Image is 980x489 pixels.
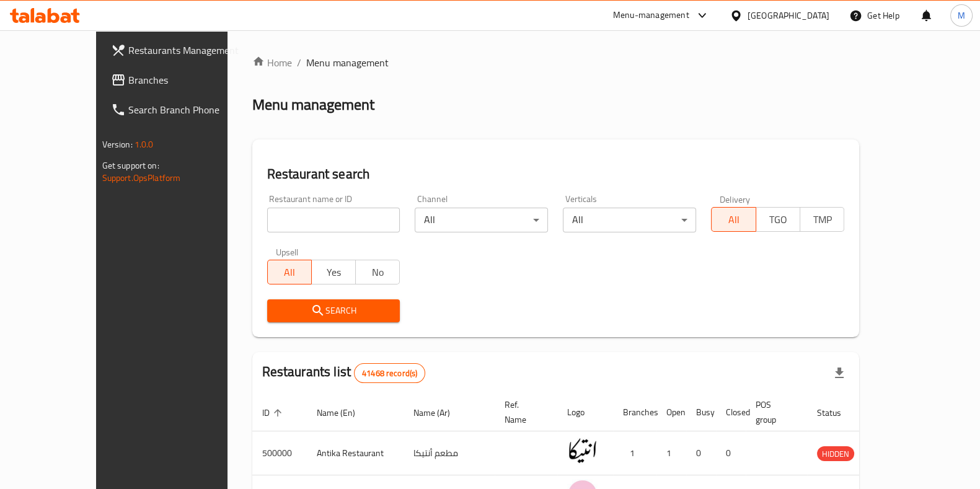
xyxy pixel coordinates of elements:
div: All [563,208,696,232]
span: Search Branch Phone [128,102,250,117]
label: Delivery [720,195,751,203]
td: 1 [656,431,686,475]
th: Branches [613,394,656,431]
h2: Restaurant search [267,165,845,183]
div: All [415,208,548,232]
div: Total records count [354,363,425,383]
span: 41468 record(s) [355,368,425,379]
button: All [711,207,756,232]
span: Name (En) [317,405,371,420]
a: Branches [101,65,260,95]
span: Ref. Name [505,397,542,427]
span: Menu management [306,55,389,70]
h2: Menu management [252,95,374,115]
span: Restaurants Management [128,43,250,58]
td: 0 [716,431,746,475]
div: HIDDEN [817,446,854,461]
button: TGO [756,207,800,232]
td: Antika Restaurant [307,431,404,475]
th: Busy [686,394,716,431]
th: Closed [716,394,746,431]
a: Support.OpsPlatform [102,170,181,186]
th: Open [656,394,686,431]
span: All [273,263,307,281]
img: Antika Restaurant [567,435,598,466]
span: Branches [128,73,250,87]
span: All [717,211,751,229]
label: Upsell [276,247,299,256]
button: All [267,260,312,284]
a: Search Branch Phone [101,95,260,125]
td: 1 [613,431,656,475]
span: Yes [317,263,351,281]
div: Menu-management [613,8,689,23]
span: No [361,263,395,281]
nav: breadcrumb [252,55,860,70]
span: Version: [102,136,133,152]
div: Export file [824,358,854,388]
div: [GEOGRAPHIC_DATA] [748,9,829,22]
span: Status [817,405,857,420]
span: TMP [805,211,839,229]
span: 1.0.0 [135,136,154,152]
li: / [297,55,301,70]
span: Search [277,303,391,319]
th: Logo [557,394,613,431]
td: 0 [686,431,716,475]
button: No [355,260,400,284]
h2: Restaurants list [262,363,426,383]
span: M [958,9,965,22]
span: Name (Ar) [413,405,466,420]
span: TGO [761,211,795,229]
span: Get support on: [102,157,159,174]
span: HIDDEN [817,447,854,461]
button: Yes [311,260,356,284]
a: Restaurants Management [101,35,260,65]
span: POS group [756,397,792,427]
button: TMP [800,207,844,232]
td: مطعم أنتيكا [404,431,495,475]
a: Home [252,55,292,70]
td: 500000 [252,431,307,475]
span: ID [262,405,286,420]
input: Search for restaurant name or ID.. [267,208,400,232]
button: Search [267,299,400,322]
